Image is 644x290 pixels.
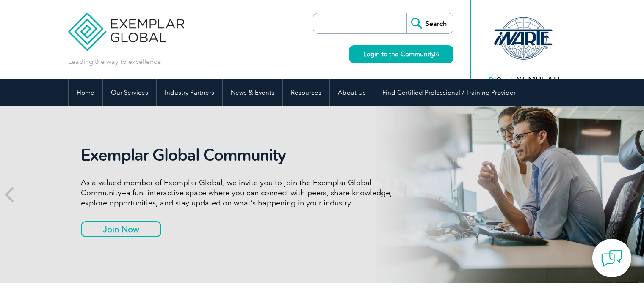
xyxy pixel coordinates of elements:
a: Industry Partners [157,79,222,106]
a: Login to the Community [349,45,453,63]
p: Leading the way to excellence [68,57,161,66]
a: Join Now [81,221,161,237]
h2: Exemplar Global Community [81,145,398,165]
a: Resources [283,79,329,106]
a: Home [69,79,102,106]
a: Find Certified Professional / Training Provider [374,79,524,106]
a: About Us [330,79,374,106]
p: As a valued member of Exemplar Global, we invite you to join the Exemplar Global Community—a fun,... [81,178,398,208]
input: Search [406,13,453,33]
img: contact-chat.png [601,248,622,269]
a: News & Events [223,79,282,106]
a: Our Services [103,79,156,106]
img: open_square.png [434,52,439,56]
